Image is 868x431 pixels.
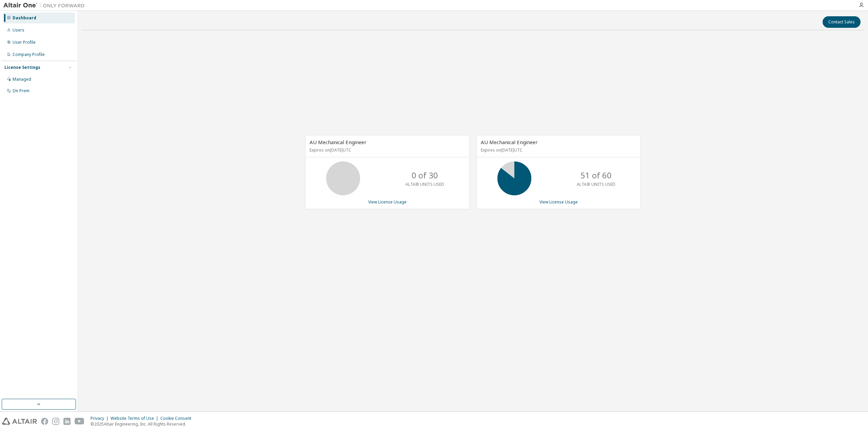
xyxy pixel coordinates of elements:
[4,65,40,70] div: License Settings
[91,421,195,427] p: © 2025 Altair Engineering, Inc. All Rights Reserved.
[310,139,367,145] span: AU Mechanical Engineer
[2,418,37,425] img: altair_logo.svg
[111,416,160,421] div: Website Terms of Use
[577,181,615,187] p: ALTAIR UNITS USED
[13,77,31,82] div: Managed
[75,418,84,425] img: youtube.svg
[13,15,36,21] div: Dashboard
[13,27,24,33] div: Users
[539,199,578,205] a: View License Usage
[13,88,29,94] div: On Prem
[160,416,195,421] div: Cookie Consent
[412,170,438,181] p: 0 of 30
[406,181,444,187] p: ALTAIR UNITS USED
[91,416,111,421] div: Privacy
[13,40,36,45] div: User Profile
[580,170,612,181] p: 51 of 60
[63,418,71,425] img: linkedin.svg
[52,418,59,425] img: instagram.svg
[481,147,635,153] p: Expires on [DATE] UTC
[310,147,463,153] p: Expires on [DATE] UTC
[13,52,45,57] div: Company Profile
[41,418,48,425] img: facebook.svg
[368,199,407,205] a: View License Usage
[823,16,861,28] button: Contact Sales
[3,2,88,9] img: Altair One
[481,139,538,145] span: AU Mechanical Engineer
